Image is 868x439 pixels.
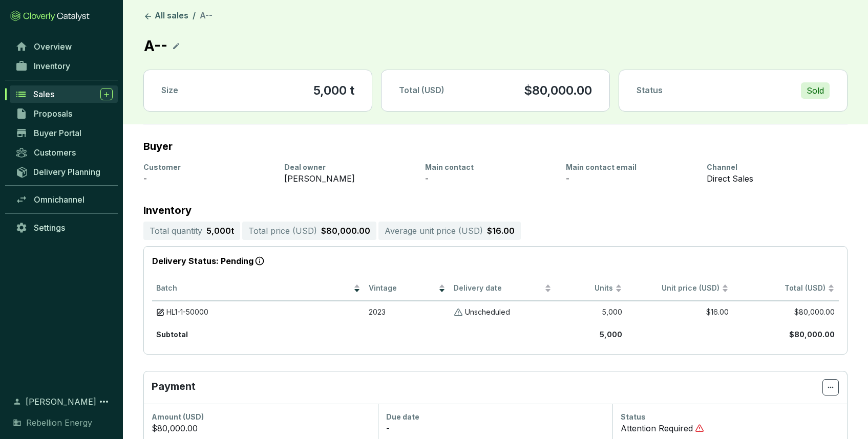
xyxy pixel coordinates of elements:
b: $80,000.00 [789,330,835,339]
p: Delivery Status: Pending [152,255,839,268]
a: All sales [141,10,190,23]
a: Proposals [10,105,118,122]
span: Proposals [34,108,72,119]
span: Inventory [34,61,70,71]
span: Vintage [369,283,436,293]
b: Subtotal [156,330,188,339]
th: Units [556,276,626,301]
th: Delivery date [450,276,556,301]
div: Main contact email [566,162,694,172]
p: $80,000.00 [321,225,370,237]
th: Vintage [365,276,450,301]
span: Delivery date [454,283,542,293]
span: Delivery Planning [33,167,100,177]
span: Amount (USD) [152,412,204,421]
div: Customer [143,162,272,172]
p: Average unit price ( USD ) [385,225,483,237]
th: Batch [152,276,365,301]
span: Unit price (USD) [662,283,719,292]
a: Inventory [10,57,118,75]
p: - [386,422,390,434]
span: Total (USD) [399,85,444,95]
a: Settings [10,219,118,236]
img: Unscheduled [454,308,463,317]
span: Rebellion Energy [26,416,92,429]
p: Total quantity [150,225,202,237]
b: 5,000 [600,330,622,339]
div: Deal owner [284,162,413,172]
span: Buyer Portal [34,128,81,138]
td: 2023 [365,301,450,323]
span: Units [560,283,613,293]
span: HL1-1-50000 [166,308,208,317]
div: - [425,172,554,185]
span: Batch [156,283,351,293]
p: Total price ( USD ) [248,225,317,237]
div: Due date [386,412,604,422]
p: $16.00 [487,225,515,237]
div: Status [621,412,839,422]
p: Size [161,85,178,96]
h2: Buyer [143,141,173,152]
img: draft [156,308,164,317]
td: $80,000.00 [733,301,839,323]
div: [PERSON_NAME] [284,172,413,185]
span: Total (USD) [785,283,825,292]
p: $80,000.00 [524,82,592,99]
span: A-- [200,10,213,20]
li: / [193,10,196,23]
p: Unscheduled [465,308,510,317]
p: Payment [152,379,822,396]
div: Main contact [425,162,554,172]
div: - [566,172,694,185]
div: $80,000.00 [152,422,370,434]
span: Overview [34,41,72,52]
div: Direct Sales [707,172,835,185]
p: A-- [143,35,168,57]
a: Customers [10,144,118,161]
p: 5,000 t [206,225,234,237]
td: 5,000 [556,301,626,323]
a: Omnichannel [10,191,118,208]
p: Inventory [143,205,848,215]
a: Overview [10,38,118,55]
a: Delivery Planning [10,163,118,180]
p: Attention Required [621,422,693,434]
a: Buyer Portal [10,124,118,142]
div: - [143,172,272,185]
span: Settings [34,223,65,233]
section: 5,000 t [313,82,354,99]
span: Sales [33,89,54,99]
span: Omnichannel [34,194,84,205]
td: $16.00 [626,301,732,323]
span: Customers [34,147,76,158]
div: Channel [707,162,835,172]
p: Status [637,85,663,96]
span: [PERSON_NAME] [26,396,96,408]
a: Sales [10,85,118,103]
